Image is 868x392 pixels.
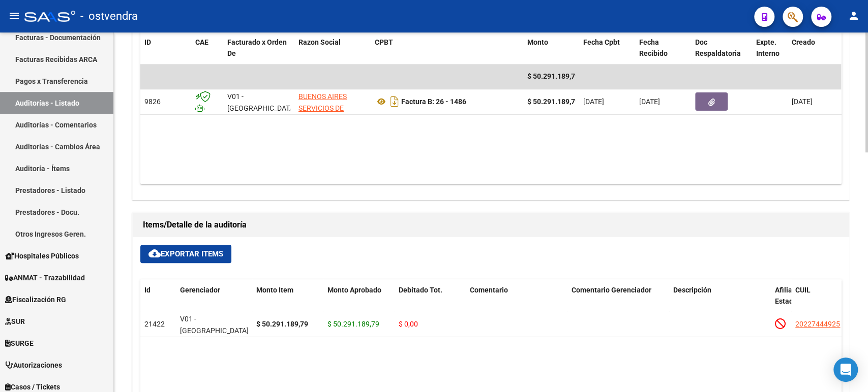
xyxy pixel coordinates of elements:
[256,286,293,294] span: Monto Item
[140,31,191,65] datatable-header-cell: ID
[792,97,813,106] span: [DATE]
[176,279,252,324] datatable-header-cell: Gerenciador
[470,286,508,294] span: Comentario
[583,38,620,46] span: Fecha Cpbt
[756,38,780,58] span: Expte. Interno
[771,279,791,324] datatable-header-cell: Afiliado Estado
[180,286,220,294] span: Gerenciador
[371,31,523,65] datatable-header-cell: CPBT
[294,31,371,65] datatable-header-cell: Razon Social
[5,250,79,262] span: Hospitales Públicos
[669,279,771,324] datatable-header-cell: Descripción
[791,279,847,324] datatable-header-cell: CUIL
[256,320,308,328] strong: $ 50.291.189,79
[5,360,62,371] span: Autorizaciones
[567,279,669,324] datatable-header-cell: Comentario Gerenciador
[252,279,323,324] datatable-header-cell: Monto Item
[5,272,85,283] span: ANMAT - Trazabilidad
[527,38,548,46] span: Monto
[80,5,138,27] span: - ostvendra
[140,245,231,263] button: Exportar Items
[792,38,815,46] span: Creado
[399,320,418,328] span: $ 0,00
[144,286,151,294] span: Id
[143,217,839,233] h1: Items/Detalle de la auditoría
[583,97,604,106] span: [DATE]
[180,315,249,335] span: V01 - [GEOGRAPHIC_DATA]
[399,286,442,294] span: Debitado Tot.
[375,38,393,46] span: CPBT
[527,72,579,80] span: $ 50.291.189,79
[673,286,711,294] span: Descripción
[5,294,66,305] span: Fiscalización RG
[401,97,466,106] strong: Factura B: 26 - 1486
[327,320,379,328] span: $ 50.291.189,79
[195,38,208,46] span: CAE
[752,31,788,65] datatable-header-cell: Expte. Interno
[635,31,691,65] datatable-header-cell: Fecha Recibido
[788,31,859,65] datatable-header-cell: Creado
[148,249,223,258] span: Exportar Items
[5,316,25,327] span: SUR
[144,97,161,106] span: 9826
[466,279,567,324] datatable-header-cell: Comentario
[298,38,341,46] span: Razon Social
[795,320,840,328] span: 20227444925
[795,286,811,294] span: CUIL
[775,286,800,306] span: Afiliado Estado
[140,279,176,324] datatable-header-cell: Id
[144,38,151,46] span: ID
[395,279,466,324] datatable-header-cell: Debitado Tot.
[639,38,668,58] span: Fecha Recibido
[527,97,579,106] strong: $ 50.291.189,79
[327,286,381,294] span: Monto Aprobado
[523,31,579,65] datatable-header-cell: Monto
[191,31,223,65] datatable-header-cell: CAE
[695,38,741,58] span: Doc Respaldatoria
[572,286,651,294] span: Comentario Gerenciador
[833,357,858,382] div: Open Intercom Messenger
[5,338,34,349] span: SURGE
[144,320,165,328] span: 21422
[223,31,294,65] datatable-header-cell: Facturado x Orden De
[298,92,354,135] span: BUENOS AIRES SERVICIOS DE SALUD BASA S.A. UTE
[148,247,161,259] mat-icon: cloud_download
[227,38,287,58] span: Facturado x Orden De
[848,10,860,22] mat-icon: person
[388,93,401,110] i: Descargar documento
[579,31,635,65] datatable-header-cell: Fecha Cpbt
[227,92,296,112] span: V01 - [GEOGRAPHIC_DATA]
[323,279,395,324] datatable-header-cell: Monto Aprobado
[691,31,752,65] datatable-header-cell: Doc Respaldatoria
[8,10,20,22] mat-icon: menu
[639,97,660,106] span: [DATE]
